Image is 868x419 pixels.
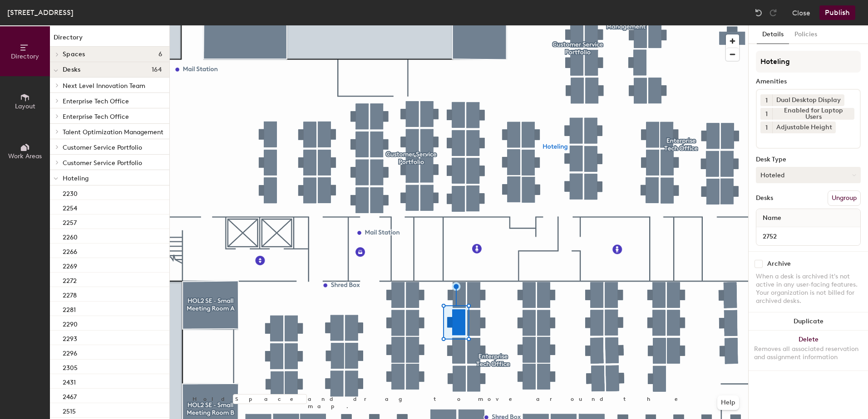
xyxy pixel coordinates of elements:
[63,144,142,151] span: Customer Service Portfolio
[754,345,863,361] div: Removes all associated reservation and assignment information
[63,82,145,90] span: Next Level Innovation Team
[15,102,35,110] span: Layout
[765,109,768,119] span: 1
[63,187,78,198] p: 2230
[63,303,76,314] p: 2281
[152,66,162,73] span: 164
[760,108,772,120] button: 1
[756,273,861,305] div: When a desk is archived it's not active in any user-facing features. Your organization is not bil...
[758,210,786,226] span: Name
[63,376,76,386] p: 2431
[63,66,80,73] span: Desks
[63,347,77,357] p: 2296
[63,260,77,270] p: 2269
[756,78,861,85] div: Amenities
[765,96,768,105] span: 1
[50,33,169,47] h1: Directory
[789,25,823,44] button: Policies
[760,122,772,133] button: 1
[63,245,77,256] p: 2266
[63,231,78,241] p: 2260
[63,128,163,136] span: Talent Optimization Management
[758,230,858,243] input: Unnamed desk
[11,53,39,60] span: Directory
[63,175,89,182] span: Hoteling
[828,190,861,206] button: Ungroup
[63,318,78,328] p: 2290
[754,8,763,17] img: Undo
[63,159,142,167] span: Customer Service Portfolio
[756,195,773,202] div: Desks
[767,260,791,268] div: Archive
[756,156,861,163] div: Desk Type
[7,7,74,18] div: [STREET_ADDRESS]
[819,5,855,20] button: Publish
[717,395,739,410] button: Help
[63,289,77,299] p: 2278
[63,405,76,415] p: 2515
[749,331,868,370] button: DeleteRemoves all associated reservation and assignment information
[63,113,129,121] span: Enterprise Tech Office
[63,51,85,58] span: Spaces
[63,274,77,285] p: 2272
[63,361,78,372] p: 2305
[63,216,77,227] p: 2257
[792,5,810,20] button: Close
[757,25,789,44] button: Details
[158,51,162,58] span: 6
[749,312,868,331] button: Duplicate
[63,390,77,401] p: 2467
[769,8,778,17] img: Redo
[772,94,844,106] div: Dual Desktop Display
[772,108,854,120] div: Enabled for Laptop Users
[760,94,772,106] button: 1
[756,167,861,183] button: Hoteled
[63,332,77,343] p: 2293
[8,152,42,160] span: Work Areas
[63,202,77,212] p: 2254
[772,122,836,133] div: Adjustable Height
[765,123,768,132] span: 1
[63,97,129,105] span: Enterprise Tech Office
